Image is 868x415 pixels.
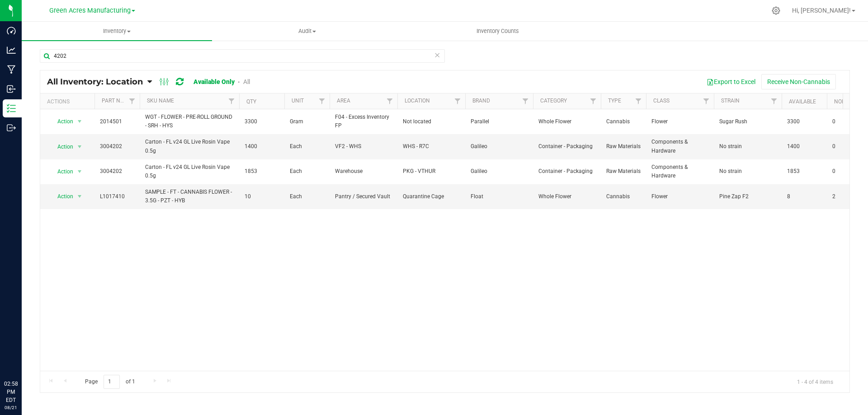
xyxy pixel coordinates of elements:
a: Filter [224,93,239,109]
span: 0 [832,142,867,151]
a: Filter [382,93,397,109]
input: Search Item Name, Retail Display Name, SKU, Part Number... [40,49,445,63]
span: Parallel [471,117,528,126]
span: Clear [434,49,440,61]
a: Filter [315,93,330,109]
span: 1400 [787,142,821,151]
span: All Inventory: Location [47,77,143,87]
a: Audit [212,22,402,41]
span: 1853 [787,167,821,176]
span: Galileo [471,167,528,176]
span: Green Acres Manufacturing [49,7,131,14]
span: No strain [719,142,776,151]
a: Type [608,98,621,104]
span: Float [471,192,528,201]
span: 2 [832,192,867,201]
a: Unit [292,98,304,104]
span: select [74,190,85,203]
a: Filter [631,93,646,109]
span: Components & Hardware [651,138,708,155]
inline-svg: Inventory [7,104,16,113]
span: Each [290,167,324,176]
inline-svg: Dashboard [7,26,16,35]
span: Container - Packaging [538,142,595,151]
span: Pantry / Secured Vault [335,192,392,201]
span: 0 [832,117,867,126]
span: Cannabis [606,192,641,201]
span: Action [49,140,74,153]
span: 3300 [245,117,279,126]
span: Components & Hardware [651,163,708,180]
span: Flower [651,117,708,126]
span: F04 - Excess Inventory FP [335,113,392,130]
span: Carton - FL v24 GL Live Rosin Vape 0.5g [145,138,234,155]
a: Qty [246,98,256,105]
span: Raw Materials [606,142,641,151]
a: Available [789,98,816,105]
a: Filter [699,93,714,109]
inline-svg: Outbound [7,123,16,132]
a: Brand [472,98,490,104]
button: Export to Excel [701,74,761,89]
span: 8 [787,192,821,201]
span: PKG - VTHUR [403,167,460,176]
span: select [74,165,85,178]
a: Available Only [193,78,235,85]
a: Inventory [22,22,212,41]
inline-svg: Analytics [7,46,16,55]
span: 0 [832,167,867,176]
p: 02:58 PM EDT [4,380,18,404]
span: Sugar Rush [719,117,776,126]
input: 1 [104,375,120,389]
a: Filter [586,93,601,109]
div: Manage settings [770,6,782,15]
span: select [74,140,85,153]
span: select [74,115,85,128]
a: All [243,78,250,85]
span: Warehouse [335,167,392,176]
span: Action [49,115,74,128]
span: 1400 [245,142,279,151]
a: Category [540,98,567,104]
span: Carton - FL v24 GL Live Rosin Vape 0.5g [145,163,234,180]
span: Raw Materials [606,167,641,176]
a: Strain [721,98,740,104]
iframe: Resource center [9,343,36,370]
a: All Inventory: Location [47,77,147,87]
span: Inventory Counts [464,27,531,35]
span: Whole Flower [538,117,595,126]
span: Cannabis [606,117,641,126]
span: Audit [212,27,402,35]
span: No strain [719,167,776,176]
a: SKU Name [147,98,174,104]
a: Filter [518,93,533,109]
a: Filter [125,93,140,109]
button: Receive Non-Cannabis [761,74,836,89]
span: 3004202 [100,142,134,151]
span: WGT - FLOWER - PRE-ROLL GROUND - SRH - HYS [145,113,234,130]
span: VF2 - WHS [335,142,392,151]
a: Filter [450,93,465,109]
span: Hi, [PERSON_NAME]! [792,7,851,14]
span: Action [49,165,74,178]
span: Action [49,190,74,203]
span: Inventory [22,27,212,35]
inline-svg: Manufacturing [7,65,16,74]
span: 3300 [787,117,821,126]
a: Class [653,98,670,104]
a: Part Number [102,98,138,104]
span: Container - Packaging [538,167,595,176]
span: Whole Flower [538,192,595,201]
span: Each [290,192,324,201]
span: Gram [290,117,324,126]
span: Flower [651,192,708,201]
a: Filter [767,93,782,109]
span: WHS - R7C [403,142,460,151]
span: 2014501 [100,117,134,126]
span: 1 - 4 of 4 items [790,375,840,388]
span: Page of 1 [77,375,142,389]
span: SAMPLE - FT - CANNABIS FLOWER - 3.5G - PZT - HYB [145,188,234,205]
a: Inventory Counts [402,22,593,41]
inline-svg: Inbound [7,84,16,93]
span: 3004202 [100,167,134,176]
